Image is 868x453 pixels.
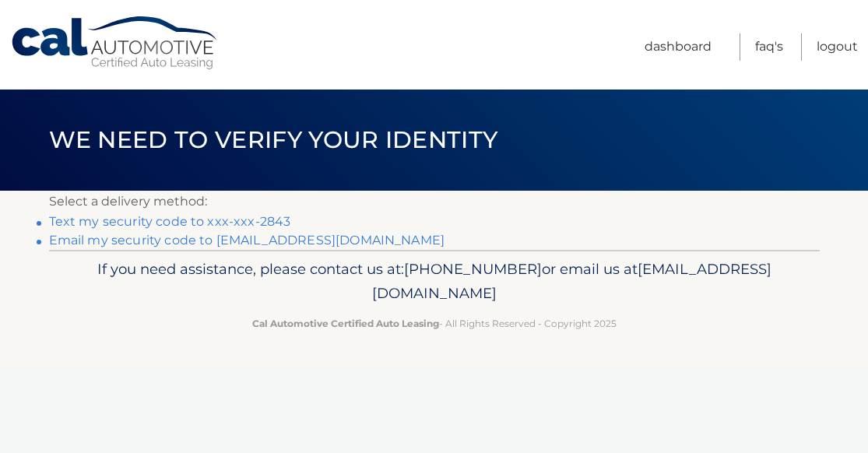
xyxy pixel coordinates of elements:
[59,257,810,307] p: If you need assistance, please contact us at: or email us at
[49,214,291,229] a: Text my security code to xxx-xxx-2843
[49,191,820,212] p: Select a delivery method:
[49,125,498,154] span: We need to verify your identity
[59,315,810,332] p: - All Rights Reserved - Copyright 2025
[252,318,439,329] strong: Cal Automotive Certified Auto Leasing
[49,233,445,248] a: Email my security code to [EMAIL_ADDRESS][DOMAIN_NAME]
[404,260,542,278] span: [PHONE_NUMBER]
[10,16,220,71] a: Cal Automotive
[755,33,783,61] a: FAQ's
[817,33,858,61] a: Logout
[645,33,712,61] a: Dashboard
